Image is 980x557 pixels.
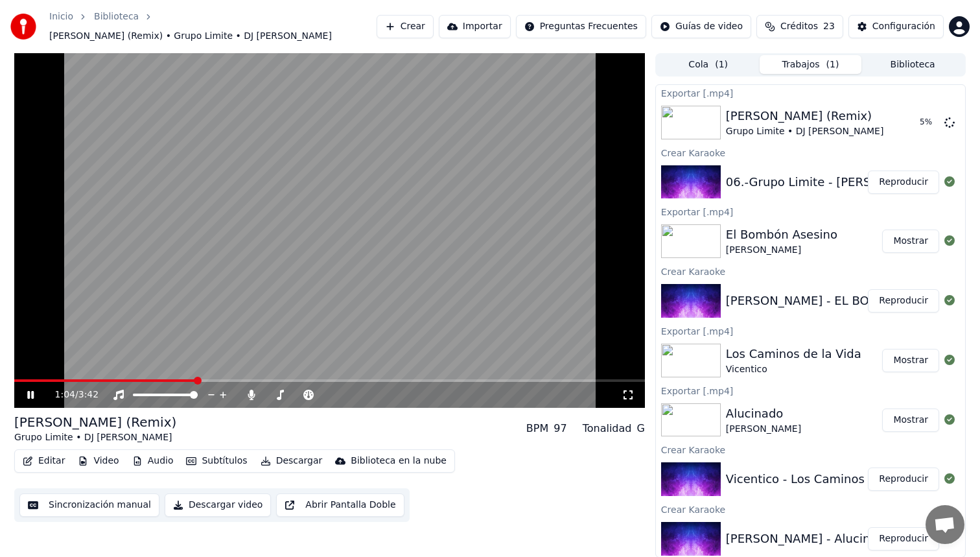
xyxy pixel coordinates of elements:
div: Exportar [.mp4] [656,204,965,219]
button: Sincronización manual [19,493,159,517]
button: Crear [377,15,434,38]
span: 3:42 [78,388,99,401]
div: Crear Karaoke [656,145,965,160]
button: Mostrar [882,230,939,253]
span: [PERSON_NAME] (Remix) • Grupo Limite • DJ [PERSON_NAME] [49,30,332,43]
div: Tonalidad [583,421,632,436]
div: Crear Karaoke [656,442,965,457]
button: Reproducir [868,289,939,313]
span: 23 [823,20,835,33]
div: G [636,421,644,436]
span: ( 1 ) [715,58,728,71]
div: / [55,388,86,401]
div: Chat abierto [926,505,964,544]
button: Mostrar [882,409,939,432]
div: [PERSON_NAME] [726,244,837,257]
button: Guías de video [651,15,751,38]
button: Audio [127,452,179,470]
button: Editar [17,452,70,470]
div: Exportar [.mp4] [656,383,965,398]
button: Reproducir [868,468,939,491]
div: 97 [554,421,566,436]
div: Grupo Limite • DJ [PERSON_NAME] [14,431,176,444]
button: Video [73,452,124,470]
button: Biblioteca [861,55,964,74]
div: Vicentico [726,363,861,376]
div: Exportar [.mp4] [656,323,965,338]
div: Alucinado [726,405,801,423]
button: Descargar [255,452,328,470]
div: BPM [526,421,548,436]
button: Abrir Pantalla Doble [276,493,404,517]
button: Descargar video [165,493,271,517]
button: Preguntas Frecuentes [516,15,646,38]
a: Inicio [49,10,73,23]
div: Grupo Limite • DJ [PERSON_NAME] [726,125,884,138]
div: 5 % [920,117,939,128]
button: Subtítulos [181,452,252,470]
div: [PERSON_NAME] [726,423,801,436]
button: Créditos23 [756,15,843,38]
button: Configuración [848,15,944,38]
button: Reproducir [868,171,939,194]
div: Exportar [.mp4] [656,85,965,101]
span: ( 1 ) [826,58,839,71]
a: Biblioteca [94,10,139,23]
button: Mostrar [882,349,939,372]
div: [PERSON_NAME] (Remix) [14,413,176,431]
button: Trabajos [760,55,862,74]
div: Biblioteca en la nube [351,455,447,468]
div: Crear Karaoke [656,501,965,517]
img: youka [10,14,36,40]
div: El Bombón Asesino [726,226,837,244]
span: Créditos [780,20,818,33]
button: Reproducir [868,527,939,551]
button: Importar [439,15,511,38]
div: Crear Karaoke [656,263,965,279]
div: Los Caminos de la Vida [726,345,861,363]
div: [PERSON_NAME] (Remix) [726,107,884,125]
span: 1:04 [55,388,75,401]
div: [PERSON_NAME] - EL BOMBON ASESINO [726,292,960,310]
nav: breadcrumb [49,10,377,43]
button: Cola [657,55,760,74]
div: Configuración [872,20,935,33]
